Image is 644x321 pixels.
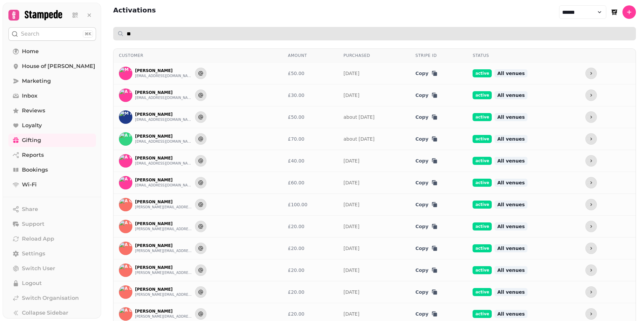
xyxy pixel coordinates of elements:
[494,266,527,274] span: All venues
[22,62,95,70] span: House of [PERSON_NAME]
[119,154,132,167] img: A W
[473,222,492,230] span: active
[135,292,192,297] button: [PERSON_NAME][EMAIL_ADDRESS][PERSON_NAME][DOMAIN_NAME]
[494,113,527,121] span: All venues
[195,133,206,145] button: Send to
[415,289,438,295] button: Copy
[344,180,359,185] a: [DATE]
[21,30,39,38] p: Search
[473,179,492,187] span: active
[195,286,206,298] button: Send to
[135,155,192,161] p: [PERSON_NAME]
[8,74,96,88] a: Marketing
[8,291,96,305] a: Switch Organisation
[135,248,192,254] button: [PERSON_NAME][EMAIL_ADDRESS][PERSON_NAME][DOMAIN_NAME]
[135,287,192,292] p: [PERSON_NAME]
[344,136,375,142] a: about [DATE]
[135,270,192,276] button: [PERSON_NAME][EMAIL_ADDRESS][PERSON_NAME][DOMAIN_NAME]
[22,166,48,174] span: Bookings
[585,177,597,188] button: more
[415,114,438,120] button: Copy
[415,311,438,317] button: Copy
[494,201,527,209] span: All venues
[135,73,192,79] button: [EMAIL_ADDRESS][DOMAIN_NAME]
[135,139,192,144] button: [EMAIL_ADDRESS][DOMAIN_NAME]
[415,245,438,252] button: Copy
[415,92,438,99] button: Copy
[585,199,597,210] button: more
[494,288,527,296] span: All venues
[494,135,527,143] span: All venues
[288,114,333,120] div: £50.00
[494,310,527,318] span: All venues
[473,201,492,209] span: active
[135,265,192,270] p: [PERSON_NAME]
[344,267,359,273] a: [DATE]
[8,148,96,162] a: Reports
[585,264,597,276] button: more
[135,199,192,205] p: [PERSON_NAME]
[585,155,597,167] button: more
[288,136,333,142] div: £70.00
[288,267,333,274] div: £20.00
[8,217,96,231] button: Support
[22,205,38,213] span: Share
[8,203,96,216] button: Share
[415,157,438,164] button: Copy
[195,221,206,232] button: Send to
[135,68,192,73] p: [PERSON_NAME]
[494,157,527,165] span: All venues
[288,245,333,252] div: £20.00
[22,294,79,302] span: Switch Organisation
[8,45,96,58] a: Home
[22,47,39,56] span: Home
[288,311,333,317] div: £20.00
[288,289,333,295] div: £20.00
[8,262,96,275] button: Switch User
[344,289,359,295] a: [DATE]
[415,267,438,274] button: Copy
[119,89,132,102] img: A S
[8,89,96,103] a: Inbox
[344,158,359,164] a: [DATE]
[22,235,54,243] span: Reload App
[344,114,375,120] a: about [DATE]
[119,198,132,211] img: A Q
[119,133,132,145] img: A M
[22,264,55,273] span: Switch User
[8,119,96,132] a: Loyalty
[415,70,438,77] button: Copy
[22,151,44,159] span: Reports
[195,308,206,320] button: Send to
[22,136,41,144] span: Gifting
[119,53,277,58] div: Customer
[195,177,206,188] button: Send to
[135,205,192,210] button: [PERSON_NAME][EMAIL_ADDRESS][DOMAIN_NAME]
[135,221,192,226] p: [PERSON_NAME]
[494,91,527,99] span: All venues
[135,226,192,232] button: [PERSON_NAME][EMAIL_ADDRESS][PERSON_NAME][DOMAIN_NAME]
[135,112,192,117] p: [PERSON_NAME]
[119,67,132,80] img: M S
[415,223,438,230] button: Copy
[8,232,96,246] button: Reload App
[119,264,132,277] img: A L
[22,279,42,287] span: Logout
[473,310,492,318] span: active
[22,107,45,115] span: Reviews
[8,306,96,320] button: Collapse Sidebar
[83,30,93,38] div: ⌘K
[494,69,527,77] span: All venues
[344,71,359,76] a: [DATE]
[8,178,96,191] a: Wi-Fi
[119,286,132,298] img: A L
[22,77,51,85] span: Marketing
[22,92,37,100] span: Inbox
[288,157,333,164] div: £40.00
[473,266,492,274] span: active
[195,68,206,79] button: Send to
[135,243,192,248] p: [PERSON_NAME]
[288,92,333,99] div: £30.00
[288,223,333,230] div: £20.00
[585,221,597,232] button: more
